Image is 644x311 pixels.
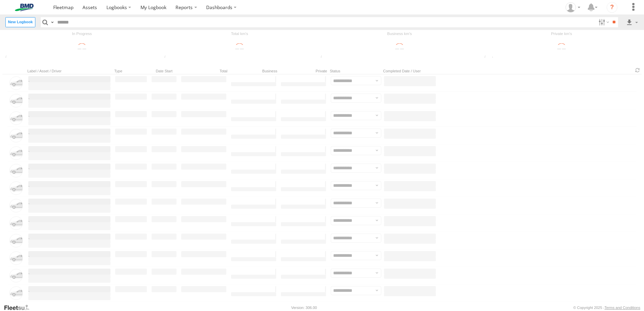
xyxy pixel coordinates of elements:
label: Search Filter Options [596,17,610,27]
span: Business [230,69,277,73]
span: Refresh [634,67,642,73]
div: Total private trips distance [482,55,492,60]
span: Label / Asset / Driver [27,69,111,73]
label: Search Query [50,17,55,27]
div: Janelle Harms [563,2,583,12]
div: Version: 306.00 [291,306,317,310]
div: Total trips distance [162,55,172,60]
span: Type [114,69,148,73]
a: Terms and Conditions [605,306,640,310]
div: Total Logbooks which is in progres [3,55,13,60]
label: Export results as... [623,17,639,27]
label: Create New Logbook [5,17,35,27]
a: Visit our Website [4,304,35,311]
div: Total business trips distance [319,55,329,60]
span: Private [280,69,327,73]
span: Completed Date / User [383,69,437,73]
img: bmd-logo.svg [7,4,42,11]
span: Status [330,69,380,73]
span: Total [180,69,227,73]
div: © Copyright 2025 - [573,306,640,310]
span: Date Start [151,69,178,73]
i: ? [607,2,617,13]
